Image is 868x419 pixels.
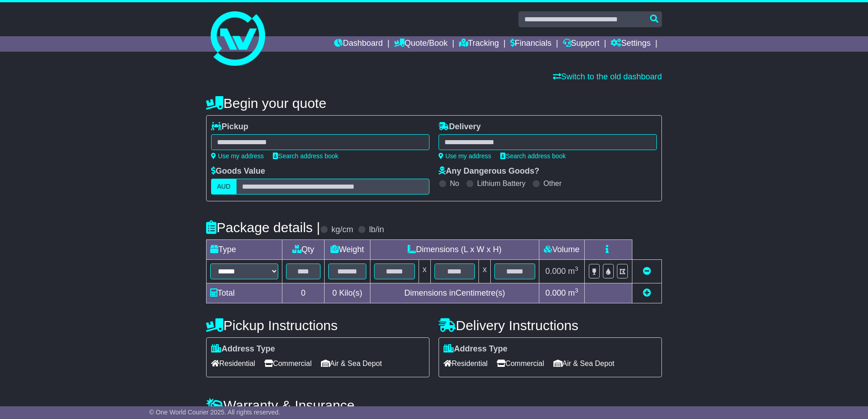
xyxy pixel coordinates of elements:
[439,152,491,160] a: Use my address
[206,96,662,111] h4: Begin your quote
[370,240,539,260] td: Dimensions (L x W x H)
[334,36,383,52] a: Dashboard
[321,356,382,370] span: Air & Sea Depot
[273,152,338,160] a: Search address book
[282,283,325,303] td: 0
[568,288,578,297] span: m
[207,240,282,260] td: Type
[497,356,544,370] span: Commercial
[444,356,488,370] span: Residential
[568,267,578,276] span: m
[439,318,662,333] h4: Delivery Instructions
[206,318,429,333] h4: Pickup Instructions
[539,240,584,260] td: Volume
[510,36,552,52] a: Financials
[477,179,526,188] label: Lithium Battery
[211,356,255,370] span: Residential
[643,288,651,297] a: Add new item
[500,152,566,160] a: Search address book
[459,36,499,52] a: Tracking
[553,72,662,81] a: Switch to the old dashboard
[553,356,615,370] span: Air & Sea Depot
[563,36,600,52] a: Support
[575,265,578,272] sup: 3
[211,122,248,132] label: Pickup
[325,283,370,303] td: Kilo(s)
[611,36,651,52] a: Settings
[211,179,237,195] label: AUD
[264,356,311,370] span: Commercial
[419,260,430,283] td: x
[206,220,320,235] h4: Package details |
[211,152,264,160] a: Use my address
[149,409,281,416] span: © One World Courier 2025. All rights reserved.
[545,267,566,276] span: 0.000
[439,166,539,176] label: Any Dangerous Goods?
[369,225,384,235] label: lb/in
[643,267,651,276] a: Remove this item
[206,398,662,413] h4: Warranty & Insurance
[394,36,448,52] a: Quote/Book
[332,288,337,297] span: 0
[444,344,508,354] label: Address Type
[331,225,353,235] label: kg/cm
[439,122,481,132] label: Delivery
[207,283,282,303] td: Total
[211,166,265,176] label: Goods Value
[325,240,370,260] td: Weight
[545,288,566,297] span: 0.000
[479,260,491,283] td: x
[282,240,325,260] td: Qty
[370,283,539,303] td: Dimensions in Centimetre(s)
[543,179,562,188] label: Other
[575,287,578,294] sup: 3
[211,344,275,354] label: Address Type
[450,179,459,188] label: No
